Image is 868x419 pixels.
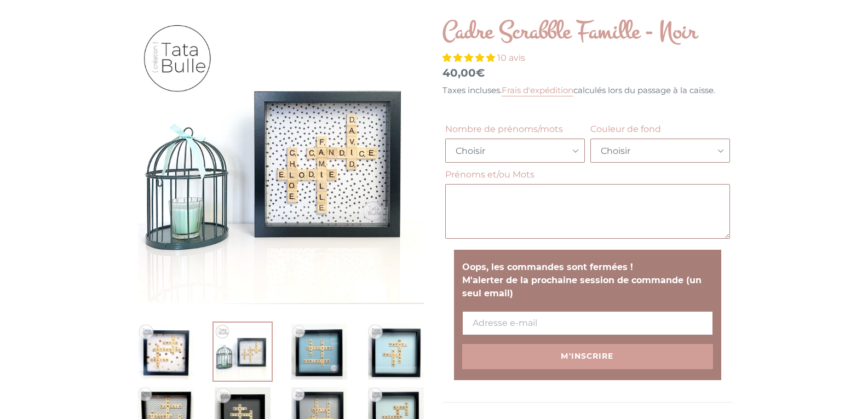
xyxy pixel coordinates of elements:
img: Charger l&#39;image dans la galerie, Cadre Scrabble Famille - Noir [212,322,273,382]
img: Charger l&#39;image dans la galerie, Cadre Scrabble Famille - Noir [289,322,349,382]
label: Nombre de prénoms/mots [445,123,585,136]
span: 10 avis [497,53,525,63]
a: Frais d'expédition [502,85,573,96]
img: Charger l&#39;image dans la galerie, Cadre Scrabble Famille - Noir [136,322,196,382]
input: Adresse e-mail [462,311,713,335]
span: M'inscrire [561,351,613,361]
label: Couleur de fond [590,123,730,136]
span: 5.00 stars [442,53,497,63]
div: Taxes incluses. calculés lors du passage à la caisse. [442,84,733,97]
label: Prénoms et/ou Mots [445,168,730,181]
h1: Cadre Scrabble Famille - Noir [442,16,733,48]
img: Charger l&#39;image dans la galerie, Cadre Scrabble Famille - Noir [366,322,426,382]
button: M'inscrire [462,344,713,369]
span: 40,00€ [442,66,485,79]
p: Oops, les commandes sont fermées ! M'alerter de la prochaine session de commande (un seul email) [462,261,713,300]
